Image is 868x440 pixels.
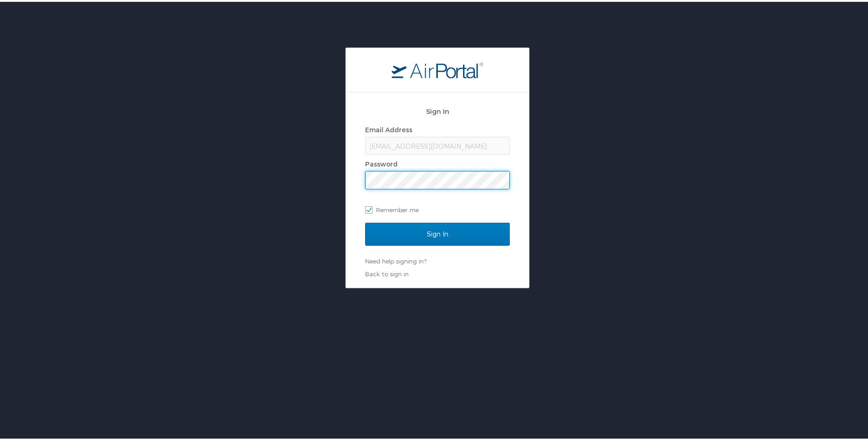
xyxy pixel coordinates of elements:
label: Email Address [365,124,412,132]
a: Back to sign in [365,268,409,276]
a: Need help signing in? [365,256,426,263]
label: Remember me [365,201,510,215]
img: logo [392,60,483,76]
label: Password [365,158,398,166]
input: Sign In [365,221,510,244]
h2: Sign In [365,104,510,115]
